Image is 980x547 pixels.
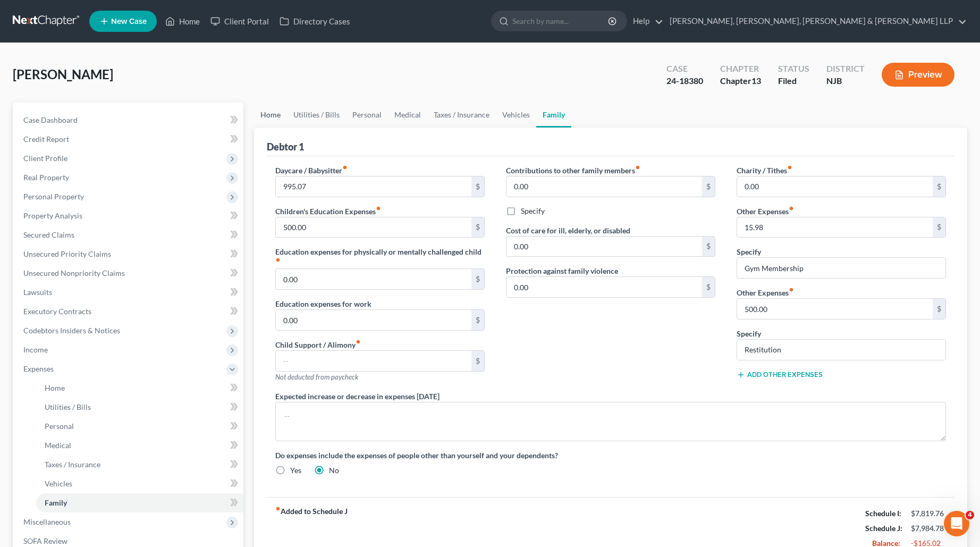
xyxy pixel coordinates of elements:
span: Unsecured Nonpriority Claims [23,268,125,277]
span: Not deducted from paycheck [275,373,358,381]
a: Help [628,12,663,31]
a: Vehicles [36,474,243,493]
div: $ [702,277,715,297]
div: $7,984.78 [911,523,946,534]
label: Daycare / Babysitter [275,165,348,176]
span: Lawsuits [23,288,52,297]
label: Children's Education Expenses [275,206,381,217]
a: Unsecured Nonpriority Claims [15,264,243,283]
span: Secured Claims [23,230,74,239]
span: Codebtors Insiders & Notices [23,326,120,335]
span: Client Profile [23,154,67,163]
div: Debtor 1 [267,140,304,153]
a: Directory Cases [274,12,356,31]
label: Other Expenses [737,206,794,217]
input: -- [737,176,933,197]
a: Taxes / Insurance [427,102,496,128]
a: Medical [36,436,243,455]
span: [PERSON_NAME] [13,66,113,82]
div: Case [666,63,703,75]
div: $ [471,310,484,330]
label: Yes [290,465,301,476]
label: Specify [737,246,761,257]
div: Filed [778,75,809,87]
span: Utilities / Bills [45,402,91,411]
strong: Schedule I: [865,509,901,518]
label: Other Expenses [737,287,794,298]
div: 24-18380 [666,75,703,87]
a: Taxes / Insurance [36,455,243,474]
i: fiber_manual_record [789,287,794,292]
iframe: Intercom live chat [944,511,969,536]
a: Vehicles [496,102,536,128]
i: fiber_manual_record [356,339,361,344]
span: Case Dashboard [23,115,78,124]
a: Home [254,102,287,128]
a: Medical [388,102,427,128]
label: Specify [737,328,761,339]
span: Real Property [23,173,69,182]
button: Add Other Expenses [737,371,823,379]
span: Expenses [23,364,54,373]
div: $ [702,237,715,257]
input: Specify... [737,340,945,360]
div: Status [778,63,809,75]
a: Executory Contracts [15,302,243,321]
span: Personal [45,422,74,431]
input: -- [276,351,471,371]
input: -- [506,277,702,297]
label: Contributions to other family members [506,165,640,176]
span: Taxes / Insurance [45,460,100,469]
span: Property Analysis [23,211,82,220]
input: Search by name... [512,11,610,31]
span: Income [23,345,48,354]
span: SOFA Review [23,536,67,545]
div: NJB [826,75,865,87]
input: -- [276,310,471,330]
span: Unsecured Priority Claims [23,249,111,258]
label: Child Support / Alimony [275,339,361,350]
div: $ [471,269,484,289]
div: $ [933,176,945,197]
label: Education expenses for work [275,298,371,309]
a: Family [36,493,243,512]
label: No [329,465,339,476]
i: fiber_manual_record [635,165,640,170]
input: -- [276,269,471,289]
span: Medical [45,441,71,450]
input: -- [276,217,471,238]
div: District [826,63,865,75]
span: 13 [751,75,761,86]
a: Personal [36,417,243,436]
span: Miscellaneous [23,517,71,526]
a: Utilities / Bills [36,398,243,417]
input: Specify... [737,258,945,278]
a: Property Analysis [15,206,243,225]
a: Client Portal [205,12,274,31]
span: New Case [111,18,147,26]
a: Home [36,378,243,398]
i: fiber_manual_record [787,165,792,170]
input: -- [506,237,702,257]
a: Secured Claims [15,225,243,245]
a: Family [536,102,571,128]
a: Credit Report [15,130,243,149]
label: Specify [521,206,545,216]
div: $ [933,299,945,319]
i: fiber_manual_record [789,206,794,211]
label: Protection against family violence [506,265,618,276]
div: $ [471,176,484,197]
button: Preview [882,63,954,87]
label: Education expenses for physically or mentally challenged child [275,246,485,268]
div: Chapter [720,63,761,75]
input: -- [276,176,471,197]
i: fiber_manual_record [376,206,381,211]
span: Executory Contracts [23,307,91,316]
a: Personal [346,102,388,128]
strong: Schedule J: [865,524,902,533]
a: Lawsuits [15,283,243,302]
div: $ [702,176,715,197]
div: $7,819.76 [911,508,946,519]
input: -- [737,299,933,319]
i: fiber_manual_record [275,257,281,263]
